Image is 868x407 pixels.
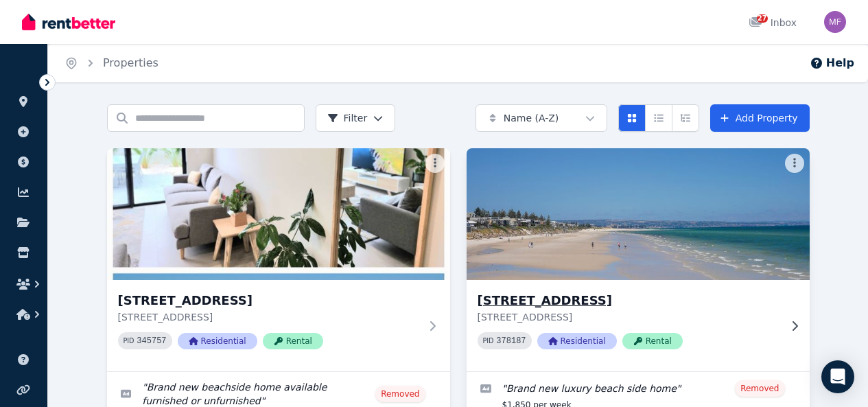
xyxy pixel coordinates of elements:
[757,14,768,23] span: 27
[48,44,175,82] nav: Breadcrumb
[618,104,699,132] div: View options
[124,337,134,345] small: PID
[467,148,810,371] a: 1B Lexington Rd, Henley Beach South[STREET_ADDRESS][STREET_ADDRESS]PID 378187ResidentialRental
[118,291,420,310] h3: [STREET_ADDRESS]
[118,310,420,324] p: [STREET_ADDRESS]
[316,104,396,132] button: Filter
[504,111,559,125] span: Name (A-Z)
[22,12,115,32] img: RentBetter
[824,11,846,33] img: Michael Farrugia
[478,310,779,324] p: [STREET_ADDRESS]
[537,333,617,349] span: Residential
[618,104,646,132] button: Card view
[478,291,779,310] h3: [STREET_ADDRESS]
[137,336,166,346] code: 345757
[672,104,699,132] button: Expanded list view
[107,148,450,280] img: 1 Stanhope Street, West Beach
[103,56,159,69] a: Properties
[476,104,607,132] button: Name (A-Z)
[749,16,797,30] div: Inbox
[483,337,494,345] small: PID
[810,55,854,71] button: Help
[645,104,672,132] button: Compact list view
[710,104,810,132] a: Add Property
[622,333,683,349] span: Rental
[821,360,854,393] div: Open Intercom Messenger
[785,154,804,173] button: More options
[178,333,257,349] span: Residential
[496,336,526,346] code: 378187
[425,154,445,173] button: More options
[327,111,368,125] span: Filter
[458,145,818,283] img: 1B Lexington Rd, Henley Beach South
[263,333,323,349] span: Rental
[107,148,450,371] a: 1 Stanhope Street, West Beach[STREET_ADDRESS][STREET_ADDRESS]PID 345757ResidentialRental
